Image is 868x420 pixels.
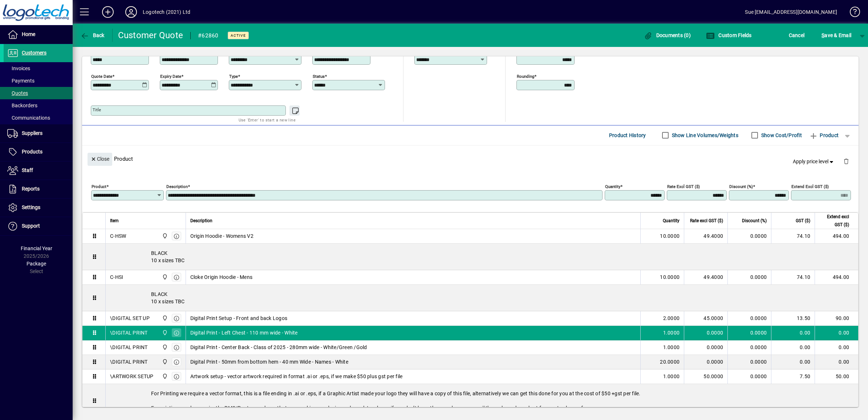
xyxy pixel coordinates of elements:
mat-label: Expiry date [160,73,181,79]
span: Support [22,223,40,229]
div: BLACK 10 x sizes TBC [106,244,858,270]
span: Cancel [789,29,805,41]
span: 10.0000 [660,232,680,240]
span: Origin Hoodie - Womens V2 [190,232,253,240]
span: Home [22,31,35,37]
span: GST ($) [796,217,810,225]
div: C-HSW [110,232,126,240]
td: 0.00 [815,340,858,355]
span: ave & Email [822,29,851,41]
mat-label: Title [93,107,101,112]
div: Customer Quote [118,29,183,41]
span: 1.0000 [663,329,680,336]
span: 1.0000 [663,344,680,351]
label: Show Cost/Profit [760,132,802,139]
button: Cancel [787,29,807,42]
span: Extend excl GST ($) [819,213,849,229]
span: Description [190,217,212,225]
span: Suppliers [22,130,42,136]
a: Suppliers [4,124,73,143]
span: Product [809,129,839,141]
td: 90.00 [815,311,858,326]
span: Discount (%) [742,217,767,225]
div: Product [82,145,859,172]
span: Close [90,153,109,165]
span: Financial Year [21,245,52,251]
span: Central [160,372,169,380]
td: 494.00 [815,229,858,244]
td: 0.0000 [727,311,771,326]
mat-hint: Use 'Enter' to start a new line [239,116,296,124]
span: Item [110,217,119,225]
div: Sue [EMAIL_ADDRESS][DOMAIN_NAME] [745,6,837,18]
td: 50.00 [815,369,858,384]
button: Product [806,129,842,142]
button: Back [78,29,106,42]
app-page-header-button: Delete [837,158,855,164]
td: 0.00 [771,355,815,369]
span: Settings [22,204,40,210]
span: Central [160,314,169,322]
span: Central [160,358,169,366]
div: \DIGITAL SET UP [110,315,150,322]
mat-label: Status [313,73,325,79]
a: Settings [4,199,73,217]
span: Reports [22,186,40,192]
span: 1.0000 [663,373,680,380]
td: 0.0000 [727,326,771,340]
div: 49.4000 [689,273,723,281]
span: Payments [7,78,35,84]
mat-label: Quote date [91,73,112,79]
span: Backorders [7,103,37,108]
span: Communications [7,115,50,121]
span: Central [160,329,169,337]
div: \ARTWORK SETUP [110,373,154,380]
button: Custom Fields [704,29,754,42]
mat-label: Rounding [517,73,534,79]
td: 0.0000 [727,355,771,369]
td: 494.00 [815,270,858,285]
div: 0.0000 [689,358,723,365]
span: Quantity [663,217,680,225]
mat-label: Product [92,184,106,189]
td: 0.0000 [727,229,771,244]
a: Reports [4,180,73,198]
td: 0.0000 [727,369,771,384]
button: Close [88,153,112,166]
a: Backorders [4,99,73,112]
button: Add [96,5,119,19]
span: Apply price level [793,158,835,165]
span: Central [160,232,169,240]
td: 0.00 [771,340,815,355]
span: 20.0000 [660,358,680,365]
span: Artwork setup - vector artwork required in format .ai or .eps, if we make $50 plus gst per file [190,373,403,380]
a: Invoices [4,62,73,75]
label: Show Line Volumes/Weights [670,132,738,139]
span: Product History [609,129,646,141]
mat-label: Discount (%) [729,184,753,189]
td: 74.10 [771,229,815,244]
span: 10.0000 [660,273,680,281]
span: Documents (0) [644,32,691,38]
mat-label: Description [166,184,188,189]
div: C-HSI [110,273,123,281]
span: Rate excl GST ($) [690,217,723,225]
td: 0.00 [771,326,815,340]
span: Digital Print Setup - Front and back Logos [190,315,288,322]
a: Products [4,143,73,161]
span: S [822,32,824,38]
span: Products [22,149,42,155]
td: 74.10 [771,270,815,285]
span: Staff [22,167,33,173]
a: Home [4,25,73,44]
button: Save & Email [818,29,855,42]
span: Cloke Origin Hoodie - Mens [190,273,253,281]
button: Documents (0) [642,29,693,42]
span: Custom Fields [706,32,752,38]
button: Apply price level [790,155,838,168]
app-page-header-button: Close [86,155,114,162]
mat-label: Quantity [605,184,620,189]
span: Active [231,33,246,38]
span: Digital Print - Left Chest - 110 mm wide - White [190,329,298,336]
span: Central [160,273,169,281]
